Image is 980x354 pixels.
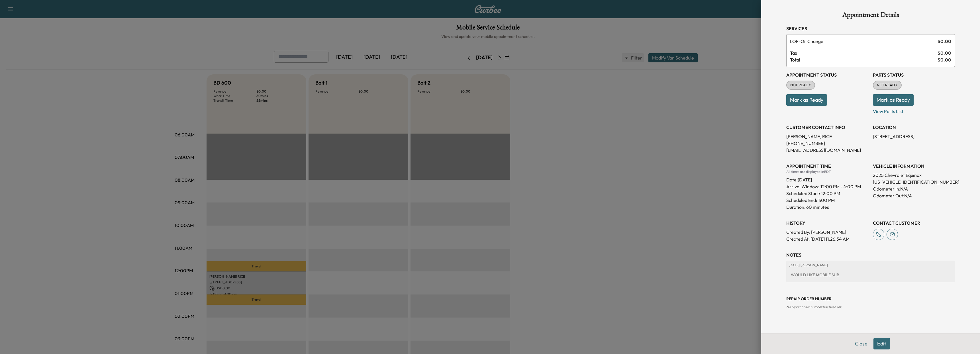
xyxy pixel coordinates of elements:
[786,305,842,309] span: No repair order number has been set.
[873,172,955,179] p: 2025 Chevrolet Equinox
[786,197,817,204] p: Scheduled End:
[873,338,890,349] button: Edit
[873,185,955,192] p: Odometer In: N/A
[786,220,868,226] h3: History
[786,147,868,154] p: [EMAIL_ADDRESS][DOMAIN_NAME]
[873,192,955,199] p: Odometer Out: N/A
[873,124,955,131] h3: LOCATION
[790,50,938,56] span: Tax
[851,338,871,349] button: Close
[787,82,814,88] span: NOT READY
[786,183,868,190] p: Arrival Window:
[786,25,955,32] h3: Services
[938,56,951,63] span: $ 0.00
[790,38,935,45] span: Oil Change
[786,124,868,131] h3: CUSTOMER CONTACT INFO
[786,163,868,169] h3: APPOINTMENT TIME
[818,197,835,204] p: 1:00 PM
[786,204,868,210] p: Duration: 60 minutes
[821,190,840,197] p: 12:00 PM
[789,270,953,280] div: WOULD LIKE MOBILE SUB
[786,174,868,183] div: Date: [DATE]
[820,183,861,190] span: 12:00 PM - 4:00 PM
[786,133,868,140] p: [PERSON_NAME] RICE
[938,38,951,45] span: $ 0.00
[938,50,951,56] span: $ 0.00
[786,11,955,21] h1: Appointment Details
[786,236,868,242] p: Created At : [DATE] 11:26:34 AM
[786,190,820,197] p: Scheduled Start:
[790,56,938,63] span: Total
[789,263,953,267] p: [DATE] | [PERSON_NAME]
[786,296,955,302] h3: Repair Order number
[873,179,955,185] p: [US_VEHICLE_IDENTIFICATION_NUMBER]
[873,133,955,140] p: [STREET_ADDRESS]
[873,94,914,106] button: Mark as Ready
[786,94,827,106] button: Mark as Ready
[786,251,955,258] h3: NOTES
[873,82,901,88] span: NOT READY
[786,140,868,147] p: [PHONE_NUMBER]
[786,169,868,174] div: All times are displayed in EDT
[873,220,955,226] h3: CONTACT CUSTOMER
[786,229,868,236] p: Created By : [PERSON_NAME]
[873,163,955,169] h3: VEHICLE INFORMATION
[873,71,955,78] h3: Parts Status
[786,71,868,78] h3: Appointment Status
[873,106,955,115] p: View Parts List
